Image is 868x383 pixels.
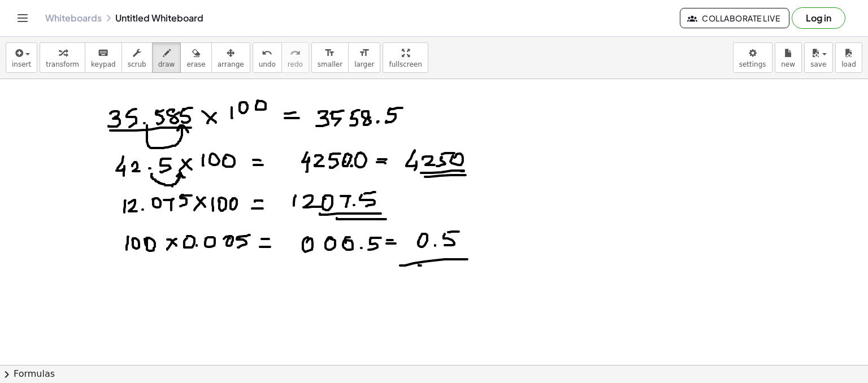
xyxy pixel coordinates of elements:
span: Collaborate Live [689,13,780,23]
button: format_sizesmaller [311,42,349,73]
span: arrange [218,60,244,68]
span: scrub [128,60,146,68]
i: format_size [359,46,370,60]
button: Collaborate Live [680,8,789,28]
span: load [841,60,856,68]
i: redo [290,46,301,60]
button: new [775,42,802,73]
span: undo [259,60,276,68]
button: Toggle navigation [14,9,32,27]
span: redo [288,60,303,68]
button: settings [733,42,772,73]
span: draw [158,60,175,68]
button: Log in [792,7,845,29]
button: draw [152,42,181,73]
button: save [804,42,833,73]
button: arrange [211,42,250,73]
i: undo [262,46,272,60]
button: format_sizelarger [348,42,380,73]
span: keypad [91,60,116,68]
span: new [781,60,795,68]
button: fullscreen [383,42,428,73]
i: keyboard [98,46,108,60]
span: insert [12,60,31,68]
button: transform [40,42,85,73]
span: save [810,60,826,68]
button: insert [6,42,37,73]
button: scrub [121,42,153,73]
button: redoredo [281,42,309,73]
i: format_size [324,46,335,60]
button: keyboardkeypad [85,42,122,73]
button: erase [180,42,211,73]
button: undoundo [253,42,282,73]
span: larger [354,60,374,68]
button: load [835,42,862,73]
span: fullscreen [389,60,422,68]
span: smaller [318,60,342,68]
a: Whiteboards [45,12,102,24]
span: transform [46,60,79,68]
span: erase [186,60,205,68]
span: settings [739,60,766,68]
